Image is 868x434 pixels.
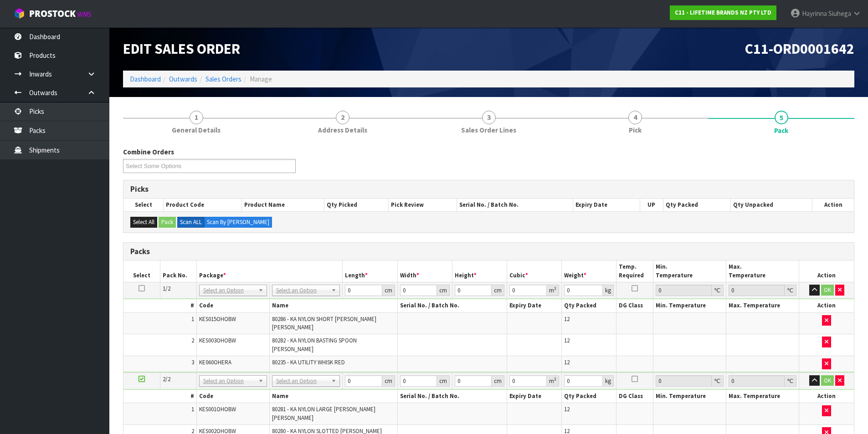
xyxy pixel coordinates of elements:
[437,285,450,296] div: cm
[270,390,398,403] th: Name
[675,9,771,16] strong: C11 - LIFETIME BRANDS NZ PTY LTD
[507,260,562,282] th: Cubic
[482,111,496,124] span: 3
[712,285,724,296] div: ℃
[196,299,269,312] th: Code
[821,285,834,296] button: OK
[191,337,194,344] span: 2
[670,5,776,20] a: C11 - LIFETIME BRANDS NZ PTY LTD
[461,125,516,135] span: Sales Order Lines
[123,147,174,157] label: Combine Orders
[196,260,343,282] th: Package
[437,375,450,387] div: cm
[726,299,799,312] th: Max. Temperature
[726,260,799,282] th: Max. Temperature
[616,260,653,282] th: Temp. Required
[199,337,236,344] span: KES003OHOBW
[123,40,240,58] span: Edit Sales Order
[250,75,272,83] span: Manage
[204,217,272,228] label: Scan By [PERSON_NAME]
[276,285,328,296] span: Select an Option
[603,285,614,296] div: kg
[123,260,160,282] th: Select
[191,405,194,413] span: 1
[382,285,395,296] div: cm
[397,260,452,282] th: Width
[130,217,157,228] button: Select All
[196,390,269,403] th: Code
[77,10,92,19] small: WMS
[799,260,854,282] th: Action
[554,376,556,382] sup: 3
[745,40,854,58] span: C11-ORD0001642
[242,199,324,211] th: Product Name
[397,390,507,403] th: Serial No. / Batch No.
[712,375,724,387] div: ℃
[205,75,241,83] a: Sales Orders
[564,315,570,323] span: 12
[492,285,504,296] div: cm
[730,199,812,211] th: Qty Unpacked
[199,405,236,413] span: KES001OHOBW
[123,199,164,211] th: Select
[564,358,570,366] span: 12
[159,217,176,228] button: Pack
[190,111,203,124] span: 1
[653,260,726,282] th: Min. Temperature
[389,199,457,211] th: Pick Review
[14,8,25,19] img: cube-alt.png
[774,126,788,135] span: Pack
[397,299,507,312] th: Serial No. / Batch No.
[507,390,562,403] th: Expiry Date
[272,405,375,421] span: 80281 - KA NYLON LARGE [PERSON_NAME] [PERSON_NAME]
[203,376,255,387] span: Select an Option
[775,111,788,124] span: 5
[616,390,653,403] th: DG Class
[336,111,349,124] span: 2
[547,285,559,296] div: m
[554,286,556,291] sup: 3
[603,375,614,387] div: kg
[270,299,398,312] th: Name
[562,390,616,403] th: Qty Packed
[172,125,221,135] span: General Details
[203,285,255,296] span: Select an Option
[199,315,236,323] span: KES015OHOBW
[272,358,345,366] span: 80235 - KA UTILITY WHISK RED
[628,111,642,124] span: 4
[564,405,570,413] span: 12
[802,9,827,18] span: Hayrinna
[29,8,76,20] span: ProStock
[547,375,559,387] div: m
[123,390,196,403] th: #
[130,247,847,256] h3: Packs
[169,75,197,83] a: Outwards
[828,9,851,18] span: Siuhega
[163,285,170,292] span: 1/2
[629,125,642,135] span: Pick
[640,199,663,211] th: UP
[324,199,389,211] th: Qty Picked
[272,337,357,352] span: 80282 - KA NYLON BASTING SPOON [PERSON_NAME]
[191,315,194,323] span: 1
[821,375,834,386] button: OK
[799,299,854,312] th: Action
[177,217,205,228] label: Scan ALL
[812,199,854,211] th: Action
[653,299,726,312] th: Min. Temperature
[616,299,653,312] th: DG Class
[276,376,328,387] span: Select an Option
[191,358,194,366] span: 3
[130,75,161,83] a: Dashboard
[272,315,376,331] span: 80286 - KA NYLON SHORT [PERSON_NAME] [PERSON_NAME]
[492,375,504,387] div: cm
[160,260,196,282] th: Pack No.
[507,299,562,312] th: Expiry Date
[564,337,570,344] span: 12
[164,199,242,211] th: Product Code
[452,260,507,282] th: Height
[343,260,397,282] th: Length
[726,390,799,403] th: Max. Temperature
[663,199,730,211] th: Qty Packed
[653,390,726,403] th: Min. Temperature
